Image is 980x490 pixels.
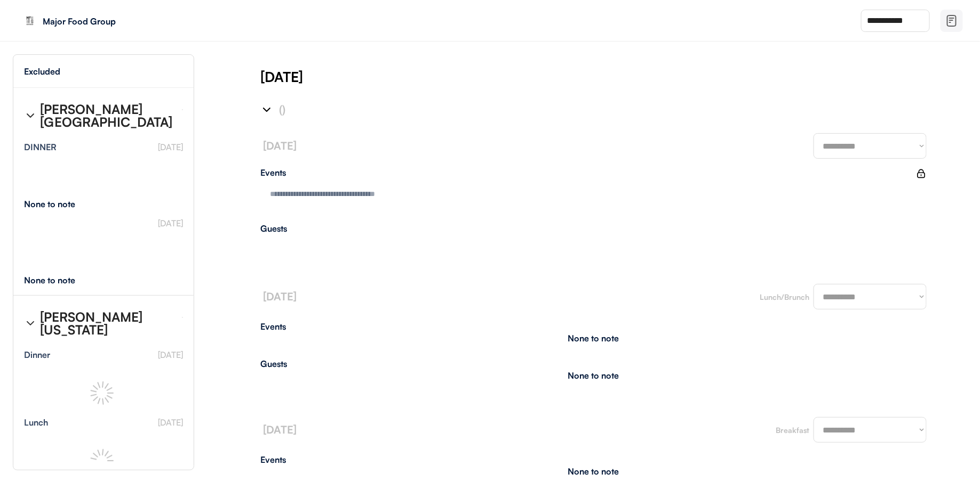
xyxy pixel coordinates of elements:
[40,103,173,128] div: [PERSON_NAME] [GEOGRAPHIC_DATA]
[776,426,809,435] font: Breakfast
[24,109,37,122] img: chevron-right%20%281%29.svg
[24,67,60,76] div: Excluded
[263,290,297,303] font: [DATE]
[945,14,958,27] img: file-02.svg
[916,168,927,179] div: Lock events to turn off updates
[158,142,183,152] font: [DATE]
[260,103,273,116] img: chevron-right%20%281%29.svg
[260,67,980,86] div: [DATE]
[568,467,619,476] div: None to note
[24,317,37,330] img: chevron-right%20%281%29.svg
[260,322,927,331] div: Events
[24,350,50,359] div: Dinner
[158,349,183,360] font: [DATE]
[263,139,297,152] font: [DATE]
[260,224,927,233] div: Guests
[260,360,927,368] div: Guests
[43,17,177,26] div: Major Food Group
[263,423,297,436] font: [DATE]
[568,371,619,380] div: None to note
[260,168,916,177] div: Events
[24,418,48,427] div: Lunch
[24,200,95,208] div: None to note
[260,455,927,464] div: Events
[916,168,927,179] img: Lock events
[158,417,183,428] font: [DATE]
[40,311,173,336] div: [PERSON_NAME] [US_STATE]
[158,218,183,228] font: [DATE]
[568,334,619,342] div: None to note
[279,103,285,116] font: ()
[21,12,38,29] img: Black%20White%20Modern%20Square%20Frame%20Photography%20Logo%20%2810%29.png
[760,292,809,301] font: Lunch/Brunch
[24,143,57,151] div: DINNER
[24,276,95,284] div: None to note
